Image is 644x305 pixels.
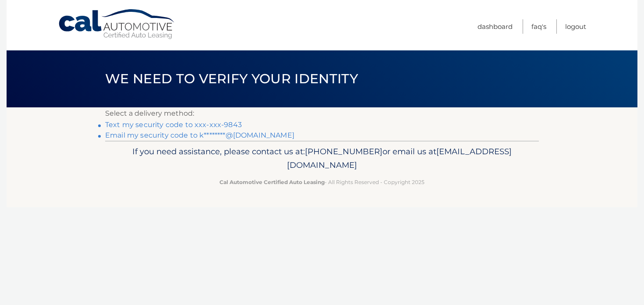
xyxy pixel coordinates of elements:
[305,146,382,156] span: [PHONE_NUMBER]
[219,179,325,185] strong: Cal Automotive Certified Auto Leasing
[105,121,242,129] a: Text my security code to xxx-xxx-9843
[531,19,546,34] a: FAQ's
[105,107,539,120] p: Select a delivery method:
[478,19,513,34] a: Dashboard
[111,145,533,173] p: If you need assistance, please contact us at: or email us at
[105,71,358,87] span: We need to verify your identity
[58,9,176,40] a: Cal Automotive
[565,19,586,34] a: Logout
[111,177,533,187] p: - All Rights Reserved - Copyright 2025
[105,131,294,139] a: Email my security code to k********@[DOMAIN_NAME]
